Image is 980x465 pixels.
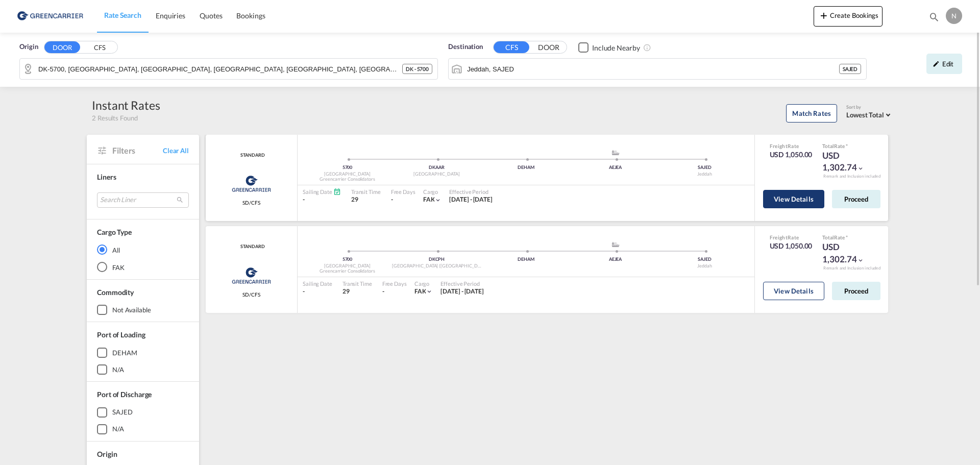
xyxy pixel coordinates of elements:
[97,244,189,255] md-radio-button: All
[928,11,940,27] div: icon-magnify
[423,195,435,203] span: FAK
[770,142,813,150] div: Freight Rate
[97,227,132,237] div: Cargo Type
[822,150,873,174] div: USD 1,302.74
[946,8,962,24] div: N
[406,65,429,72] span: DK - 5700
[238,243,264,250] span: STANDARD
[643,43,651,52] md-icon: Unchecked: Ignores neighbouring ports when fetching rates.Checked : Includes neighbouring ports w...
[481,164,571,171] div: DEHAM
[660,263,749,270] div: Jeddah
[156,11,185,20] span: Enquiries
[763,282,824,300] button: View Details
[846,111,884,119] span: Lowest Total
[434,197,442,204] md-icon: icon-chevron-down
[786,104,837,123] button: Match Rates
[660,164,749,171] div: SAJED
[660,171,749,178] div: Jeddah
[448,42,483,52] span: Destination
[578,42,640,53] md-checkbox: Checkbox No Ink
[449,195,493,203] span: [DATE] - [DATE]
[351,188,381,195] div: Transit Time
[97,262,189,272] md-radio-button: FAK
[303,280,332,287] div: Sailing Date
[857,257,864,264] md-icon: icon-chevron-down
[845,143,848,149] span: Subject to Remarks
[440,287,484,295] span: [DATE] - [DATE]
[229,171,274,197] img: Greencarrier Consolidators
[392,164,481,171] div: DKAAR
[97,364,189,375] md-checkbox: N/A
[926,54,962,74] div: icon-pencilEdit
[391,188,415,195] div: Free Days
[660,256,749,263] div: SAJED
[20,59,437,79] md-input-container: DK-5700, Bjerreby, Brændeskov, Bregninge, Drejoe, Egense, Fredens, Gudbjerg, Heldager, Hjortoe, L...
[303,263,392,270] div: [GEOGRAPHIC_DATA]
[242,199,260,206] span: SD/CFS
[163,146,189,155] span: Clear All
[531,42,567,54] button: DOOR
[832,282,880,300] button: Proceed
[112,365,124,374] div: N/A
[822,241,873,265] div: USD 1,302.74
[97,390,152,399] span: Port of Discharge
[423,188,442,195] div: Cargo
[440,287,484,296] div: 01 Oct 2025 - 31 Oct 2025
[814,6,883,27] button: icon-plus 400-fgCreate Bookings
[112,424,124,433] div: N/A
[333,188,341,195] md-icon: Schedules Available
[97,288,134,297] span: Commodity
[392,171,481,178] div: [GEOGRAPHIC_DATA]
[818,9,830,21] md-icon: icon-plus 400-fg
[303,287,332,296] div: -
[770,241,813,251] div: USD 1,050.00
[303,176,392,183] div: Greencarrier Consolidators
[303,188,341,195] div: Sailing Date
[839,64,862,74] div: SAJED
[832,190,880,208] button: Proceed
[97,407,189,418] md-checkbox: SAJED
[229,263,274,288] img: Greencarrier Consolidators
[571,256,660,263] div: AEJEA
[303,171,392,178] div: [GEOGRAPHIC_DATA]
[414,280,433,287] div: Cargo
[846,108,893,120] md-select: Select: Lowest Total
[342,256,353,262] span: 5700
[822,234,873,241] div: Total Rate
[97,424,189,434] md-checkbox: N/A
[846,104,893,111] div: Sort by
[816,174,888,179] div: Remark and Inclusion included
[92,97,160,113] div: Instant Rates
[200,11,222,20] span: Quotes
[15,5,84,28] img: b0b18ec08afe11efb1d4932555f5f09d.png
[592,43,640,53] div: Include Nearby
[392,256,481,263] div: DKCPH
[82,42,117,54] button: CFS
[822,142,873,150] div: Total Rate
[494,41,529,53] button: CFS
[97,450,117,458] span: Origin
[242,291,260,298] span: SD/CFS
[238,152,264,159] span: STANDARD
[770,150,813,160] div: USD 1,050.00
[609,242,622,247] md-icon: assets/icons/custom/ship-fill.svg
[392,263,481,270] div: [GEOGRAPHIC_DATA] ([GEOGRAPHIC_DATA])
[816,265,888,271] div: Remark and Inclusion included
[440,280,484,287] div: Effective Period
[112,407,133,417] div: SAJED
[770,234,813,241] div: Freight Rate
[351,195,381,204] div: 29
[449,59,866,79] md-input-container: Jeddah, SAJED
[414,287,426,295] span: FAK
[391,195,393,204] div: -
[342,280,372,287] div: Transit Time
[845,234,848,240] span: Subject to Remarks
[238,152,264,159] div: Contract / Rate Agreement / Tariff / Spot Pricing Reference Number: STANDARD
[97,330,145,339] span: Port of Loading
[342,287,372,296] div: 29
[571,164,660,171] div: AEJEA
[236,11,265,20] span: Bookings
[342,164,353,170] span: 5700
[382,280,407,287] div: Free Days
[609,150,622,155] md-icon: assets/icons/custom/ship-fill.svg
